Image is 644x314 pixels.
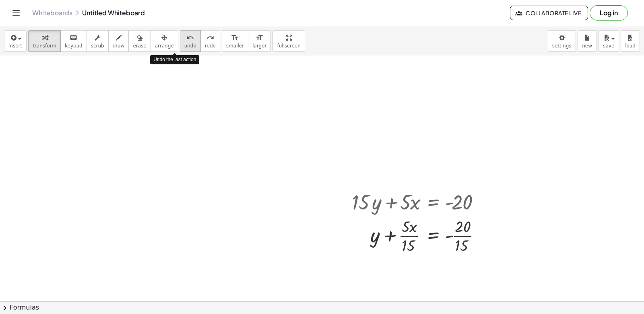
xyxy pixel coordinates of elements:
button: format_sizelarger [248,30,271,52]
button: keyboardkeypad [60,30,87,52]
button: insert [4,30,27,52]
span: erase [133,43,146,49]
span: Collaborate Live [517,9,581,16]
button: redoredo [200,30,220,52]
button: arrange [151,30,178,52]
span: larger [252,43,266,49]
button: undoundo [180,30,201,52]
button: format_sizesmaller [222,30,248,52]
button: Toggle navigation [10,6,23,19]
span: undo [184,43,196,49]
span: load [625,43,636,49]
button: scrub [87,30,109,52]
button: draw [108,30,129,52]
button: load [621,30,640,52]
i: keyboard [70,33,77,43]
button: erase [128,30,151,52]
button: Log in [590,5,628,21]
span: keypad [65,43,83,49]
a: Whiteboards [32,9,72,17]
span: draw [113,43,125,49]
button: new [578,30,597,52]
button: save [599,30,619,52]
button: transform [28,30,61,52]
span: arrange [155,43,174,49]
span: smaller [226,43,244,49]
button: settings [548,30,576,52]
span: fullscreen [277,43,300,49]
i: format_size [256,33,263,43]
span: settings [552,43,572,49]
span: scrub [91,43,104,49]
span: insert [8,43,22,49]
button: fullscreen [272,30,305,52]
span: transform [33,43,56,49]
span: redo [205,43,216,49]
span: save [603,43,614,49]
i: format_size [231,33,239,43]
button: Collaborate Live [510,6,588,20]
i: redo [206,33,214,43]
span: new [582,43,592,49]
i: undo [186,33,194,43]
div: Undo the last action [150,55,199,64]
